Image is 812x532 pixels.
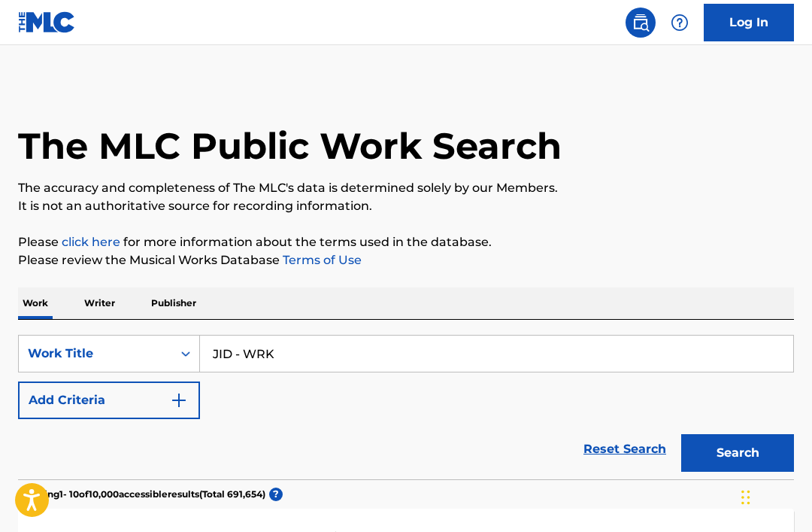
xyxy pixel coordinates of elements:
[269,488,283,501] span: ?
[18,123,562,169] h1: The MLC Public Work Search
[18,488,265,501] p: Showing 1 - 10 of 10,000 accessible results (Total 691,654 )
[737,460,812,532] iframe: Chat Widget
[18,11,76,33] img: MLC Logo
[280,253,362,267] a: Terms of Use
[741,475,750,520] div: Drag
[576,433,674,466] a: Reset Search
[681,434,794,472] button: Search
[626,8,656,38] a: Public Search
[147,287,201,319] p: Publisher
[28,345,163,363] div: Work Title
[170,391,188,409] img: 9d2ae6d4665cec9f34b9.svg
[18,251,794,269] p: Please review the Musical Works Database
[704,4,794,41] a: Log In
[80,287,120,319] p: Writer
[18,382,200,419] button: Add Criteria
[18,179,794,197] p: The accuracy and completeness of The MLC's data is determined solely by our Members.
[18,335,794,479] form: Search Form
[18,233,794,251] p: Please for more information about the terms used in the database.
[665,8,695,38] div: Help
[18,197,794,215] p: It is not an authoritative source for recording information.
[18,287,53,319] p: Work
[62,235,120,249] a: click here
[671,14,689,32] img: help
[632,14,650,32] img: search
